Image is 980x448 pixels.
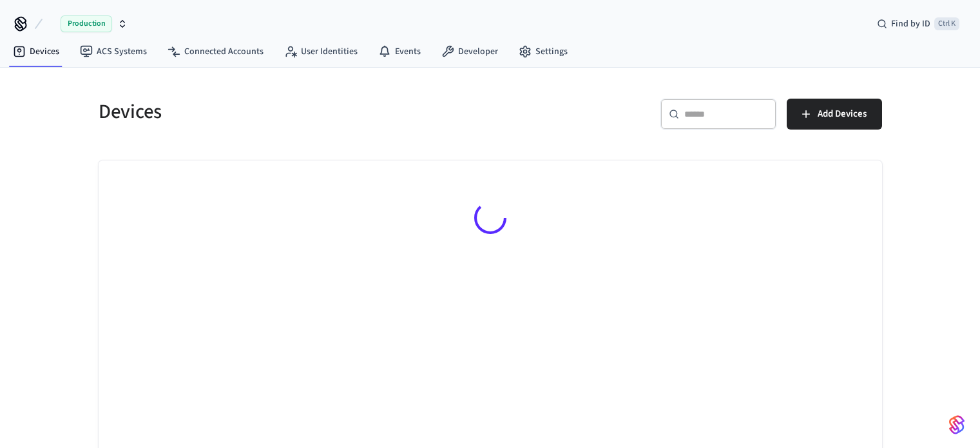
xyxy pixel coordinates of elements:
a: Connected Accounts [157,40,274,63]
div: Find by IDCtrl K [867,12,970,35]
a: Settings [508,40,578,63]
h5: Devices [99,99,483,125]
a: ACS Systems [70,40,157,63]
a: Events [368,40,431,63]
span: Ctrl K [934,17,959,30]
span: Find by ID [891,17,930,30]
img: SeamLogoGradient.69752ec5.svg [949,414,965,435]
a: Developer [431,40,508,63]
button: Add Devices [787,99,882,130]
a: Devices [3,40,70,63]
span: Add Devices [818,106,867,122]
span: Production [61,15,112,32]
a: User Identities [274,40,368,63]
